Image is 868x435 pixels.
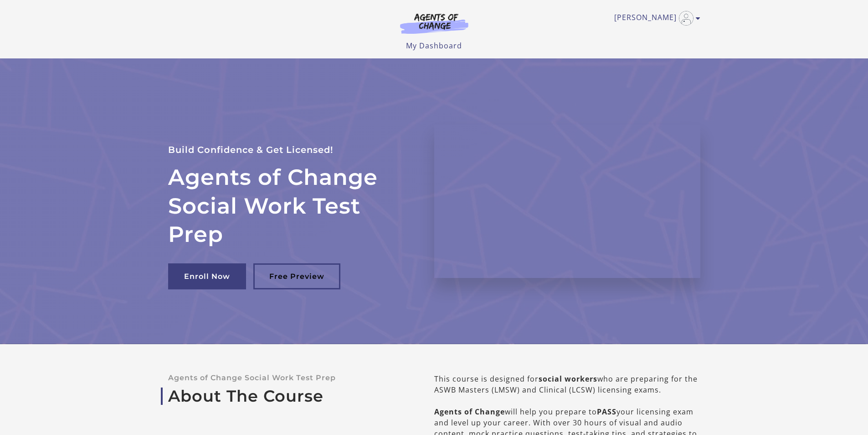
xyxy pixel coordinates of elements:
[434,407,505,417] b: Agents of Change
[390,13,478,34] img: Agents of Change Logo
[168,163,412,248] h2: Agents of Change Social Work Test Prep
[406,41,462,51] a: My Dashboard
[168,263,246,289] a: Enroll Now
[168,387,405,406] a: About The Course
[614,11,696,26] a: Toggle menu
[168,373,405,382] p: Agents of Change Social Work Test Prep
[253,263,340,289] a: Free Preview
[539,374,597,384] b: social workers
[597,407,616,417] b: PASS
[168,142,412,157] p: Build Confidence & Get Licensed!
